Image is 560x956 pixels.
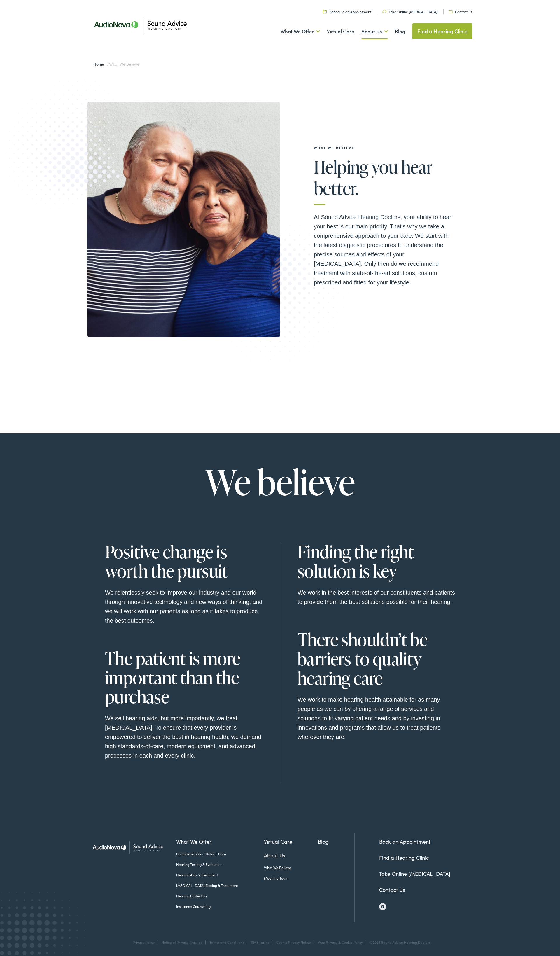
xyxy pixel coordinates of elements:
[264,875,318,881] a: Meet the Team
[449,10,453,13] img: Icon representing mail communication in a unique green color, indicative of contact or communicat...
[297,542,455,581] h3: Finding the right solution is key
[264,838,318,845] a: Virtual Care
[105,714,262,760] div: We sell hearing aids, but more importantly, we treat [MEDICAL_DATA]. To ensure that every provide...
[105,588,262,625] div: We relentlessly seek to improve our industry and our world through innovative technology and new ...
[372,157,398,176] span: you
[162,940,202,945] a: Notice of Privacy Practice
[176,838,264,845] a: What We Offer
[176,862,264,867] a: Hearing Testing & Evaluation
[367,940,430,944] div: ©2025 Sound Advice Hearing Doctors
[176,893,264,899] a: Hearing Protection
[395,21,405,42] a: Blog
[276,940,311,945] a: Cookie Privacy Notice
[379,886,405,893] a: Contact Us
[297,588,455,607] div: We work in the best interests of our constituents and patients to provide them the best solutions...
[176,851,264,857] a: Comprehensive & Holistic Care
[176,872,264,878] a: Hearing Aids & Treatment
[314,179,359,198] span: better.
[449,9,472,14] a: Contact Us
[297,695,455,742] div: We work to make hearing health attainable for as many people as we can by offering a range of ser...
[318,940,363,945] a: Web Privacy & Cookie Policy
[281,21,320,42] a: What We Offer
[133,940,155,945] a: Privacy Policy
[401,157,433,176] span: hear
[203,219,357,378] img: Bottom portion of a graphic image with a halftone pattern, adding to the site's aesthetic appeal.
[314,212,454,287] p: At Sound Advice Hearing Doctors, your ability to hear your best is our main priority. That’s why ...
[209,940,244,945] a: Terms and Conditions
[323,9,371,14] a: Schedule an Appointment
[176,904,264,909] a: Insurance Counseling
[318,838,354,845] a: Blog
[412,23,473,39] a: Find a Hearing Clinic
[264,851,318,859] a: About Us
[379,854,429,861] a: Find a Hearing Clinic
[382,10,386,13] img: Headphone icon in a unique green color, suggesting audio-related services or features.
[22,462,538,501] h2: We believe
[379,838,430,845] a: Book an Appointment
[314,146,454,150] h2: What We Believe
[176,883,264,888] a: [MEDICAL_DATA] Testing & Treatment
[381,905,384,908] img: Facebook icon, indicating the presence of the site or brand on the social media platform.
[87,833,168,861] img: Sound Advice Hearing Doctors
[327,21,354,42] a: Virtual Care
[87,102,280,337] img: A happy couple smiling and embracing each other after hearing appointment at Sound Advice Hearing...
[251,940,269,945] a: SMS Terms
[297,630,455,688] h3: There shouldn’t be barriers to quality hearing care
[323,10,327,13] img: Calendar icon in a unique green color, symbolizing scheduling or date-related features.
[264,865,318,870] a: What We Believe
[379,870,450,877] a: Take Online [MEDICAL_DATA]
[382,9,437,14] a: Take Online [MEDICAL_DATA]
[105,649,262,706] h3: The patient is more important than the purchase
[314,157,368,176] span: Helping
[361,21,388,42] a: About Us
[105,542,262,581] h3: Positive change is worth the pursuit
